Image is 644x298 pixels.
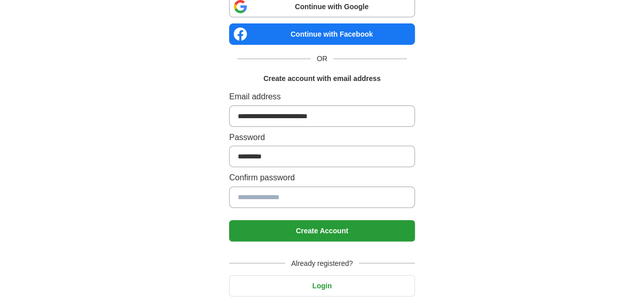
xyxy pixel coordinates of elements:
span: OR [311,53,333,64]
label: Password [229,131,415,144]
button: Login [229,275,415,296]
a: Login [229,282,415,290]
label: Email address [229,90,415,103]
span: Already registered? [285,258,359,269]
a: Continue with Facebook [229,23,415,45]
h1: Create account with email address [263,73,380,84]
button: Create Account [229,220,415,241]
label: Confirm password [229,171,415,184]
